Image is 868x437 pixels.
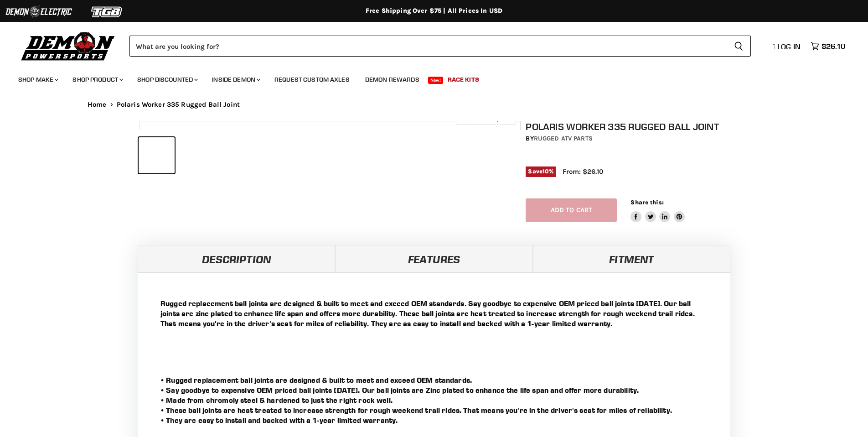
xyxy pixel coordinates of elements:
[268,70,356,89] a: Request Custom Axles
[630,198,685,223] aside: Share this:
[11,67,843,89] ul: Main menu
[160,298,708,328] p: Rugged replacement ball joints are designed & built to meet and exceed OEM standards. Say goodbye...
[526,134,734,144] div: by
[69,7,799,15] div: Free Shipping Over $75 | All Prices In USD
[66,70,129,89] a: Shop Product
[129,36,751,57] form: Product
[88,101,107,109] a: Home
[806,40,850,53] a: $26.10
[69,101,799,109] nav: Breadcrumbs
[534,135,593,142] a: Rugged ATV Parts
[11,70,64,89] a: Shop Make
[526,166,556,177] span: Save %
[533,245,730,272] a: Fitment
[777,42,801,51] span: Log in
[526,121,734,132] h1: Polaris Worker 335 Rugged Ball Joint
[630,199,663,206] span: Share this:
[5,3,73,21] img: Demon Electric Logo 2
[441,70,486,89] a: Race Kits
[205,70,266,89] a: Inside Demon
[727,36,751,57] button: Search
[138,245,335,272] a: Description
[769,42,806,51] a: Log in
[335,245,532,272] a: Features
[73,3,141,21] img: TGB Logo 2
[428,77,444,84] span: New!
[542,168,549,175] span: 10
[160,375,708,425] p: • Rugged replacement ball joints are designed & built to meet and exceed OEM standards. • Say goo...
[358,70,426,89] a: Demon Rewards
[563,167,603,176] span: From: $26.10
[130,70,203,89] a: Shop Discounted
[18,30,118,62] img: Demon Powersports
[129,36,727,57] input: Search
[117,101,240,109] span: Polaris Worker 335 Rugged Ball Joint
[139,137,175,173] button: Polaris Worker 335 Rugged Ball Joint thumbnail
[821,42,845,51] span: $26.10
[460,115,511,122] span: Click to expand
